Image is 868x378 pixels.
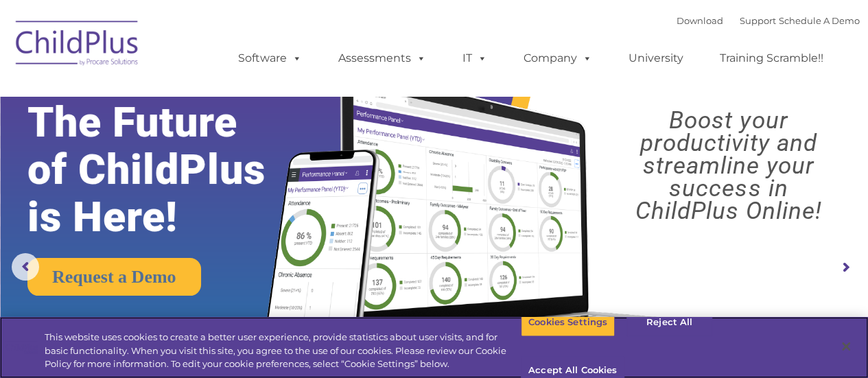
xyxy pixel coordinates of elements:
span: Phone number [191,147,249,157]
font: | [677,15,860,26]
a: Support [740,15,776,26]
a: Assessments [325,45,440,72]
div: This website uses cookies to create a better user experience, provide statistics about user visit... [45,331,521,371]
a: Training Scramble!! [706,45,837,72]
rs-layer: The Future of ChildPlus is Here! [27,99,305,241]
a: Schedule A Demo [779,15,860,26]
button: Cookies Settings [521,308,615,337]
button: Reject All [626,308,712,337]
a: Software [224,45,316,72]
a: IT [449,45,501,72]
a: Download [677,15,723,26]
a: University [615,45,697,72]
button: Close [831,331,861,362]
span: Last name [191,91,233,101]
rs-layer: Boost your productivity and streamline your success in ChildPlus Online! [600,109,857,222]
img: ChildPlus by Procare Solutions [9,11,146,80]
a: Company [510,45,606,72]
a: Request a Demo [27,258,201,296]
